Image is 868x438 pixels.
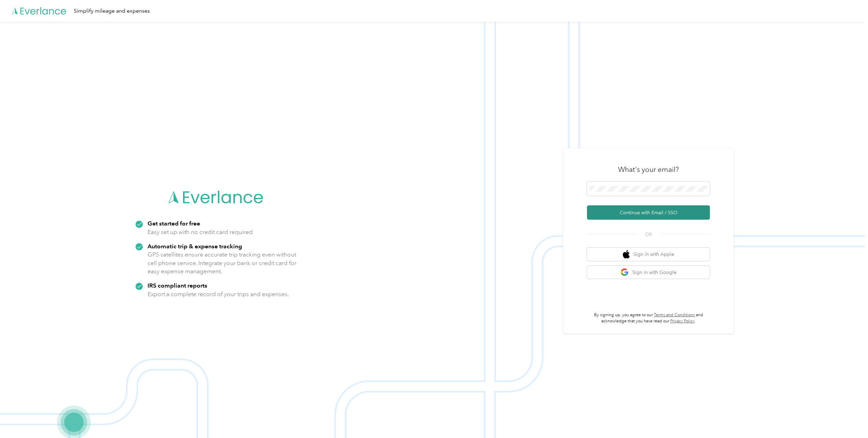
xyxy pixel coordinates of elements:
p: Export a complete record of your trips and expenses. [148,290,289,298]
p: Easy set up with no credit card required [148,228,253,236]
p: By signing up, you agree to our and acknowledge that you have read our . [587,312,710,324]
p: GPS satellites ensure accurate trip tracking even without cell phone service. Integrate your bank... [148,250,297,276]
button: google logoSign in with Google [587,266,710,279]
span: OR [636,231,660,238]
a: Privacy Policy [670,319,695,324]
img: google logo [620,268,629,277]
strong: Get started for free [148,220,200,227]
h3: What's your email? [618,165,679,174]
strong: Automatic trip & expense tracking [148,243,242,250]
strong: IRS compliant reports [148,282,207,289]
img: apple logo [623,250,630,259]
button: apple logoSign in with Apple [587,248,710,261]
a: Terms and Conditions [654,312,695,318]
button: Continue with Email / SSO [587,205,710,220]
div: Simplify mileage and expenses [74,7,150,15]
